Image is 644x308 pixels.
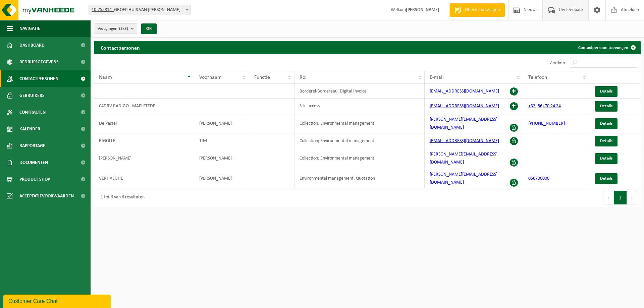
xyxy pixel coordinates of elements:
[627,191,637,204] button: Next
[430,104,499,109] a: [EMAIL_ADDRESS][DOMAIN_NAME]
[294,133,425,148] td: Collection; Environmental management
[194,168,249,188] td: [PERSON_NAME]
[430,75,444,80] span: E-mail
[94,168,194,188] td: VERHAEGHE
[294,84,425,99] td: Borderel-Bordereau; Digital Invoice
[19,20,40,37] span: Navigatie
[528,176,549,181] a: 056700000
[194,148,249,168] td: [PERSON_NAME]
[528,104,561,109] a: +32 (56) 70 24 24
[600,104,612,108] span: Details
[94,41,147,54] h2: Contactpersonen
[89,5,191,15] span: 10-755814 - GROEP HUIS VAN WONTERGHEM
[194,133,249,148] td: TIM
[600,89,612,94] span: Details
[300,75,307,80] span: Rol
[19,188,74,204] span: Acceptatievoorwaarden
[254,75,270,80] span: Functie
[573,41,640,54] a: Contactpersoon toevoegen
[595,118,618,129] a: Details
[294,99,425,113] td: Site access
[89,5,191,15] span: 10-755814 - GROEP HUIS VAN WONTERGHEM
[600,156,612,161] span: Details
[430,89,499,94] a: [EMAIL_ADDRESS][DOMAIN_NAME]
[94,133,194,148] td: RIGOLLE
[141,23,157,34] button: OK
[595,153,618,164] a: Details
[614,191,627,204] button: 1
[19,154,48,171] span: Documenten
[550,60,567,66] label: Zoeken:
[430,138,499,143] a: [EMAIL_ADDRESS][DOMAIN_NAME]
[94,23,137,34] button: Vestigingen(8/8)
[19,37,45,54] span: Dashboard
[19,70,58,87] span: Contactpersonen
[99,75,112,80] span: Naam
[19,121,40,137] span: Kalender
[119,26,128,31] count: (8/8)
[294,148,425,168] td: Collection; Environmental management
[449,3,505,17] a: Offerte aanvragen
[603,191,614,204] button: Previous
[19,137,45,154] span: Rapportage
[97,192,145,204] div: 1 tot 6 van 6 resultaten
[595,136,618,146] a: Details
[3,293,112,308] iframe: chat widget
[600,121,612,126] span: Details
[430,117,497,130] a: [PERSON_NAME][EMAIL_ADDRESS][DOMAIN_NAME]
[194,113,249,133] td: [PERSON_NAME]
[463,7,501,13] span: Offerte aanvragen
[595,101,618,112] a: Details
[595,173,618,184] a: Details
[294,113,425,133] td: Collection; Environmental management
[19,104,46,121] span: Contracten
[199,75,222,80] span: Voornaam
[600,139,612,143] span: Details
[19,171,50,188] span: Product Shop
[94,148,194,168] td: [PERSON_NAME]
[294,168,425,188] td: Environmental management; Quotation
[528,121,565,126] a: [PHONE_NUMBER]
[19,87,45,104] span: Gebruikers
[92,7,114,12] tcxspan: Call 10-755814 - via 3CX
[94,113,194,133] td: De Pestel
[528,75,547,80] span: Telefoon
[98,24,128,34] span: Vestigingen
[430,172,497,185] a: [PERSON_NAME][EMAIL_ADDRESS][DOMAIN_NAME]
[600,176,612,181] span: Details
[19,54,59,70] span: Bedrijfsgegevens
[94,99,194,113] td: C4DRV BADIGO - MAELSTEDE
[430,152,497,165] a: [PERSON_NAME][EMAIL_ADDRESS][DOMAIN_NAME]
[406,7,439,12] strong: [PERSON_NAME]
[595,86,618,97] a: Details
